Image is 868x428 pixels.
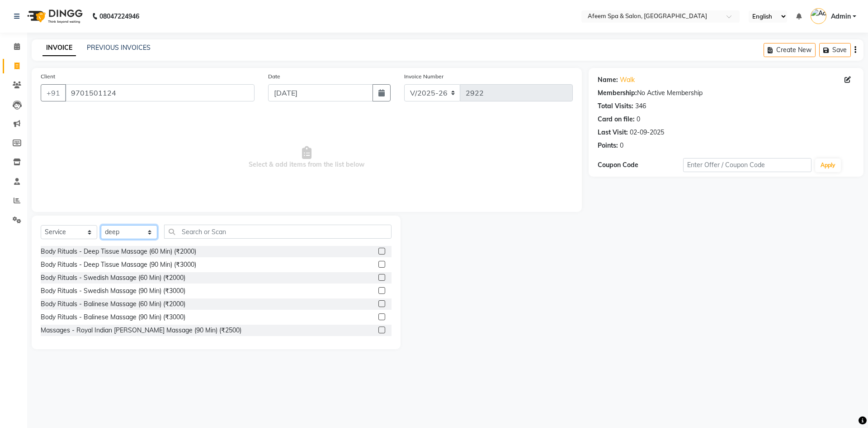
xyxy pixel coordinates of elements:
input: Enter Offer / Coupon Code [683,158,811,172]
div: Card on file: [598,115,635,124]
input: Search by Name/Mobile/Email/Code [65,84,255,101]
button: Save [819,43,851,57]
div: 346 [635,101,646,111]
div: Body Rituals - Balinese Massage (90 Min) (₹3000) [41,313,185,322]
div: Last Visit: [598,128,628,137]
a: Walk [620,75,635,85]
button: +91 [41,84,66,101]
div: No Active Membership [598,88,854,98]
div: 02-09-2025 [630,128,664,137]
div: Body Rituals - Deep Tissue Massage (60 Min) (₹2000) [41,247,196,256]
input: Search or Scan [164,225,392,239]
b: 08047224946 [99,4,139,29]
div: Name: [598,75,618,85]
div: Points: [598,141,618,150]
div: 0 [620,141,623,150]
div: Membership: [598,88,637,98]
div: Body Rituals - Deep Tissue Massage (90 Min) (₹3000) [41,260,196,269]
a: PREVIOUS INVOICES [87,43,151,52]
button: Create New [764,43,816,57]
span: Select & add items from the list below [41,112,573,203]
a: INVOICE [42,40,76,56]
div: Body Rituals - Swedish Massage (60 Min) (₹2000) [41,273,185,283]
div: Coupon Code [598,160,683,170]
div: Body Rituals - Balinese Massage (60 Min) (₹2000) [41,299,185,309]
div: 0 [637,115,640,124]
label: Date [268,72,280,81]
div: Massages - Royal Indian [PERSON_NAME] Massage (90 Min) (₹2500) [41,326,241,335]
img: logo [23,4,85,29]
button: Apply [815,159,841,172]
label: Client [41,72,55,81]
div: Body Rituals - Swedish Massage (90 Min) (₹3000) [41,286,185,296]
div: Total Visits: [598,101,633,111]
img: Admin [811,8,826,24]
span: Admin [831,12,851,21]
label: Invoice Number [404,72,443,81]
